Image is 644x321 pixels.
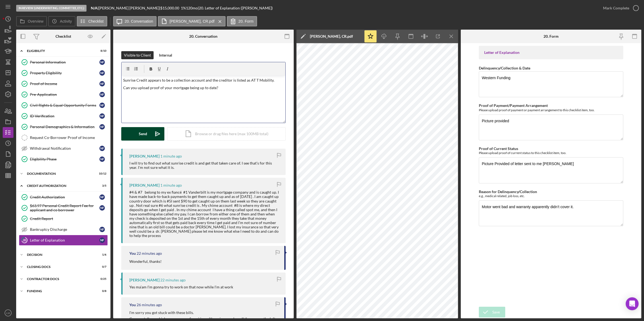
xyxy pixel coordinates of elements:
[479,103,548,108] label: Proof of Payment/Payment Arrangement
[479,66,530,70] label: Delinquency/Collection & Date
[99,70,105,76] div: N F
[479,114,623,140] textarea: Picture provided
[125,19,153,23] label: 20. Conversation
[227,16,257,26] button: 20. Form
[27,49,93,53] div: Eligibility
[310,34,353,39] div: [PERSON_NAME], CR.pdf
[139,127,147,141] div: Send
[198,6,273,10] div: | 20. Letter of Explanation ([PERSON_NAME])
[99,238,105,243] div: N F
[19,121,108,132] a: Personal Demographics & InformationNF
[189,34,217,39] div: 20. Conversation
[19,111,108,121] a: ID VerificationNF
[19,224,108,235] a: Bankruptcy DischargeNF
[479,194,623,198] div: e.g., medical related, job loss, etc.
[99,205,105,211] div: N F
[137,303,162,307] time: 2025-08-13 16:00
[129,278,160,282] div: [PERSON_NAME]
[479,157,623,183] textarea: Picture Provided of letter sent to me [PERSON_NAME]
[492,307,500,317] div: Save
[30,114,99,118] div: ID Verification
[27,289,93,293] div: Funding
[479,200,623,226] textarea: Motor went bad and warranty apparently didn’t cover it.
[19,154,108,165] a: Eligibility PhaseNF
[60,19,72,23] label: Activity
[479,71,623,97] textarea: Western Funding
[97,172,106,175] div: 10 / 12
[19,89,108,100] a: Pre-ApplicationNF
[23,238,26,242] tspan: 20
[97,265,106,268] div: 0 / 7
[121,51,154,59] button: Visible to Client
[113,16,157,26] button: 20. Conversation
[19,213,108,224] a: Credit Report
[56,34,71,39] div: Checklist
[30,82,99,86] div: Proof of Income
[124,51,151,59] div: Visible to Client
[30,135,108,140] div: Request Co-Borrower Proof of Income
[88,19,104,23] label: Checklist
[99,227,105,232] div: N F
[97,184,106,187] div: 3 / 5
[30,227,99,232] div: Bankruptcy Discharge
[129,154,160,158] div: [PERSON_NAME]
[129,285,233,289] div: Yes ma’am I’m gonna try to work on that now while I’m at work
[186,6,198,10] div: 120 mo
[99,194,105,200] div: N F
[99,81,105,86] div: N F
[129,183,160,187] div: [PERSON_NAME]
[19,143,108,154] a: Withdrawal NotificationNF
[19,78,108,89] a: Proof of IncomeNF
[30,217,108,221] div: Credit Report
[479,108,623,112] div: Please upload proof of payment or payment arrangement to this checklist item, too.
[3,308,13,318] button: LM
[129,303,136,307] div: You
[30,103,99,107] div: Civil Rights & Equal Opportunity Forms
[159,51,172,59] div: Internal
[479,151,623,155] div: Please upload proof of current status to this checklist item, too.
[99,146,105,151] div: N F
[543,34,559,39] div: 20. Form
[99,92,105,97] div: N F
[27,172,93,175] div: Documentation
[99,124,105,130] div: N F
[97,277,106,281] div: 0 / 25
[30,60,99,64] div: Personal Information
[19,132,108,143] a: Request Co-Borrower Proof of Income
[19,192,108,203] a: Credit AuthorizationNF
[30,238,99,242] div: Letter of Explanation
[27,277,93,281] div: Contractor Docs
[97,253,106,256] div: 1 / 6
[97,49,106,53] div: 8 / 10
[28,19,43,23] label: Overview
[16,16,47,26] button: Overview
[27,253,93,256] div: Decision
[160,183,182,187] time: 2025-08-13 16:25
[30,92,99,97] div: Pre-Application
[16,5,86,12] div: In Review (Underwriting, Committee, Etc.)
[123,85,284,91] p: Can you upload proof of your mortgage being up to date?
[99,113,105,119] div: N F
[484,50,618,55] div: Letter of Explanation
[129,259,162,264] p: Wonderful, thanks!
[99,6,160,10] div: [PERSON_NAME] [PERSON_NAME] |
[479,146,518,151] label: Proof of Current Status
[19,235,108,246] a: 20Letter of ExplanationNF
[91,6,98,10] b: N/A
[121,127,164,141] button: Send
[160,6,181,10] div: $15,000.00
[626,297,639,310] div: Open Intercom Messenger
[238,19,254,23] label: 20. Form
[603,3,629,13] div: Mark Complete
[19,203,108,213] a: $63.97 Personal Credit Report Fee for applicant and co borrowerNF
[99,103,105,108] div: N F
[129,251,136,256] div: You
[158,16,226,26] button: [PERSON_NAME], CR.pdf
[91,6,99,10] div: |
[160,278,186,282] time: 2025-08-13 16:04
[19,57,108,68] a: Personal InformationNF
[129,161,280,170] div: I will try to find out what sunrise credit is and get that taken care of. I see that’s for this y...
[30,71,99,75] div: Property Eligibility
[30,146,99,151] div: Withdrawal Notification
[137,251,162,256] time: 2025-08-13 16:05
